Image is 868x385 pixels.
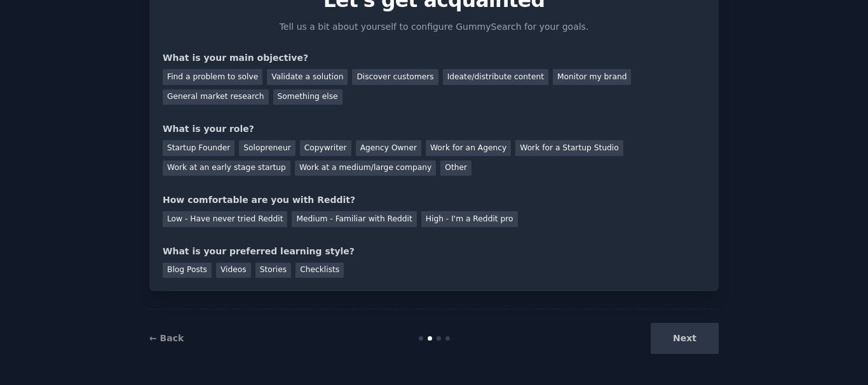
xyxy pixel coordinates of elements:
div: Work for a Startup Studio [515,140,623,156]
div: Videos [216,263,251,278]
div: Something else [273,89,342,105]
div: Find a problem to solve [163,69,262,85]
div: What is your main objective? [163,51,705,65]
div: Work at a medium/large company [295,160,436,176]
div: Solopreneur [239,140,295,156]
div: Other [440,160,471,176]
div: High - I'm a Reddit pro [421,211,518,227]
div: How comfortable are you with Reddit? [163,193,705,207]
div: What is your preferred learning style? [163,245,705,258]
div: Ideate/distribute content [443,69,548,85]
p: Tell us a bit about yourself to configure GummySearch for your goals. [274,20,594,34]
div: Monitor my brand [553,69,631,85]
div: Stories [255,263,291,278]
div: Work at an early stage startup [163,160,290,176]
div: Low - Have never tried Reddit [163,211,287,227]
div: Work for an Agency [426,140,511,156]
div: Copywriter [300,140,351,156]
div: General market research [163,89,269,105]
a: ← Back [149,333,184,343]
div: Checklists [295,263,344,278]
div: Validate a solution [267,69,348,85]
div: Startup Founder [163,140,234,156]
div: What is your role? [163,122,705,136]
div: Medium - Familiar with Reddit [292,211,416,227]
div: Discover customers [352,69,438,85]
div: Blog Posts [163,263,212,278]
div: Agency Owner [356,140,421,156]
